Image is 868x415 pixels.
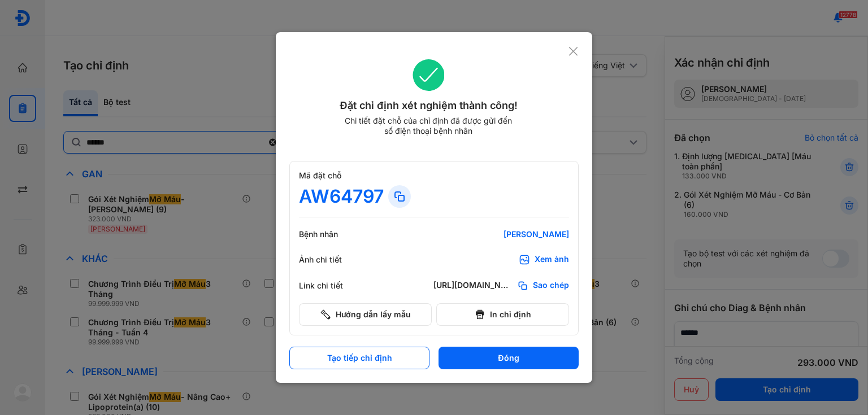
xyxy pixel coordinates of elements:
span: Sao chép [533,280,569,291]
div: Đặt chỉ định xét nghiệm thành công! [289,98,568,113]
div: Ảnh chi tiết [299,255,367,265]
div: Mã đặt chỗ [299,171,569,181]
button: In chỉ định [436,303,569,326]
div: Xem ảnh [535,254,569,265]
button: Hướng dẫn lấy mẫu [299,303,432,326]
button: Đóng [439,347,579,369]
div: Link chi tiết [299,281,367,291]
div: AW64797 [299,185,384,208]
div: [URL][DOMAIN_NAME] [433,280,513,291]
button: Tạo tiếp chỉ định [289,347,429,369]
div: Bệnh nhân [299,229,367,239]
div: Chi tiết đặt chỗ của chỉ định đã được gửi đến số điện thoại bệnh nhân [340,116,517,136]
div: [PERSON_NAME] [433,229,569,239]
